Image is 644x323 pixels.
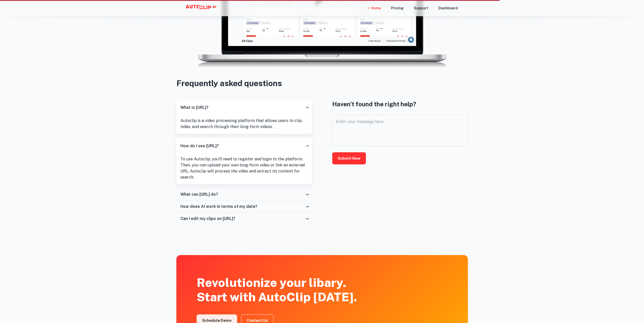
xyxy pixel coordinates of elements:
[180,105,209,110] h6: What is [URL]?
[176,188,312,201] div: What can [URL] do?
[176,138,312,154] div: How do I use [URL]?
[176,213,312,225] div: Can I edit my clips on [URL]?
[197,275,357,304] div: Revolutionize your libary. Start with AutoClip [DATE].
[332,152,366,164] button: Submit Now
[180,204,257,209] h6: How does AI work in terms of my data?
[176,77,468,89] h3: Frequently asked questions
[180,118,308,130] p: Autoclip is a video processing platform that allows users to clip, index, and search through thei...
[180,192,218,197] h6: What can [URL] do?
[176,201,312,213] div: How does AI work in terms of my data?
[180,156,308,180] p: To use Autoclip, you'll need to register and login to the platform. Then, you can upload your own...
[180,216,235,221] h6: Can I edit my clips on [URL]?
[180,143,219,148] h6: How do I use [URL]?
[332,100,468,109] h4: Haven't found the right help?
[176,100,312,116] div: What is [URL]?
